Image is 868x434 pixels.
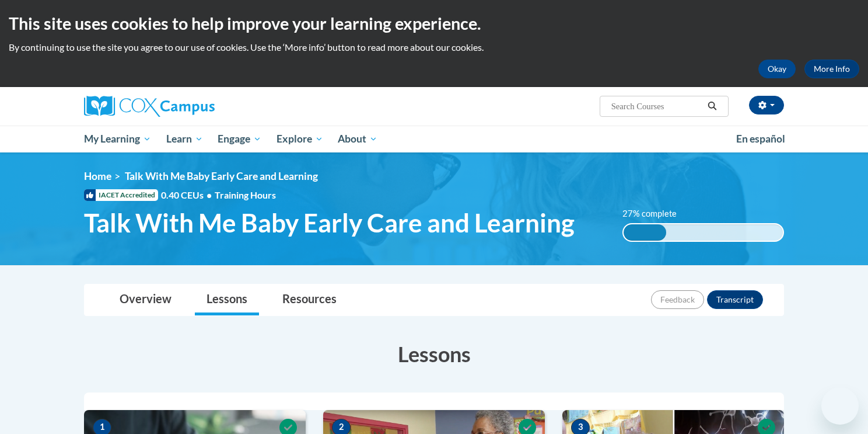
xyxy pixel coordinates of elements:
[271,284,348,315] a: Resources
[729,127,793,151] a: En español
[821,387,859,425] iframe: Button to launch messaging window
[758,60,796,78] button: Okay
[622,207,689,220] label: 27% complete
[206,189,212,200] span: •
[84,339,784,369] h3: Lessons
[707,290,763,309] button: Transcript
[749,96,784,114] button: Account Settings
[84,96,215,117] img: Cox Campus
[125,170,318,182] span: Talk With Me Baby Early Care and Learning
[269,126,331,152] a: Explore
[218,132,261,146] span: Engage
[804,60,859,78] a: More Info
[84,132,151,146] span: My Learning
[84,96,306,117] a: Cox Campus
[331,126,386,152] a: About
[166,132,203,146] span: Learn
[195,284,259,315] a: Lessons
[276,132,323,146] span: Explore
[703,99,721,113] button: Search
[76,126,159,152] a: My Learning
[9,41,859,54] p: By continuing to use the site you agree to our use of cookies. Use the ‘More info’ button to read...
[66,126,801,152] div: Main menu
[338,132,377,146] span: About
[624,224,667,241] div: 27% complete
[84,189,158,201] span: IACET Accredited
[210,126,269,152] a: Engage
[736,133,785,145] span: En español
[108,284,183,315] a: Overview
[159,126,211,152] a: Learn
[9,12,859,35] h2: This site uses cookies to help improve your learning experience.
[84,207,575,238] span: Talk With Me Baby Early Care and Learning
[651,290,704,309] button: Feedback
[161,189,215,202] span: 0.40 CEUs
[84,170,111,182] a: Home
[215,189,276,200] span: Training Hours
[610,99,703,113] input: Search Courses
